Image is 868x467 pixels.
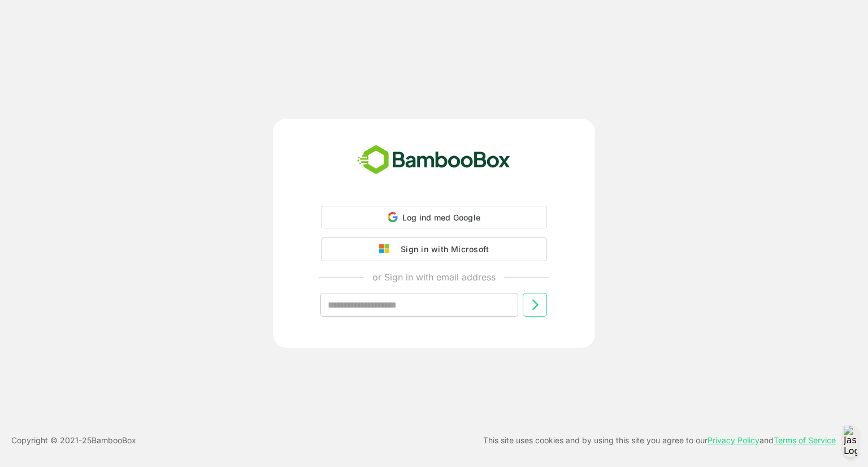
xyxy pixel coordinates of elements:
p: or Sign in with email address [372,270,496,284]
a: Privacy Policy [708,435,759,445]
span: Log ind med Google [402,213,481,222]
button: Sign in with Microsoft [321,237,547,261]
p: Copyright © 2021- 25 BambooBox [11,434,136,447]
img: google [379,244,395,254]
div: Log ind med Google [321,206,547,228]
p: This site uses cookies and by using this site you agree to our and [483,434,836,447]
div: Sign in with Microsoft [395,242,489,257]
a: Terms of Service [774,435,836,445]
img: bamboobox [351,141,517,179]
